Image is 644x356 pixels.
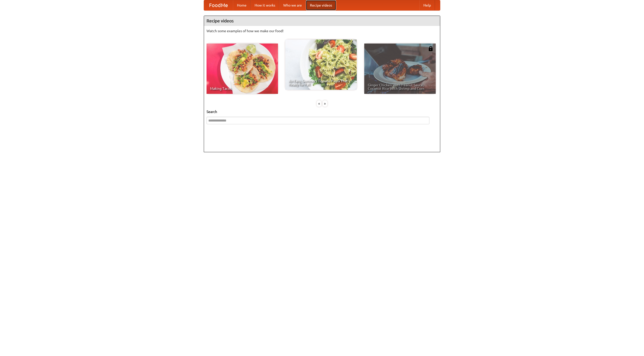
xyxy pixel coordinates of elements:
a: Help [419,0,435,10]
a: Recipe videos [306,0,336,10]
a: Home [233,0,251,10]
div: » [323,100,327,107]
h4: Recipe videos [204,16,440,26]
div: « [317,100,321,107]
h5: Search [207,109,437,114]
img: 483408.png [428,46,433,51]
span: An Easy, Summery Tomato Pasta That's Ready for Fall [289,79,353,86]
span: Making Tacos [210,87,274,90]
a: Making Tacos [207,44,278,94]
p: Watch some examples of how we make our food! [207,28,437,33]
a: How it works [251,0,279,10]
a: FoodMe [204,0,233,10]
a: Who we are [279,0,306,10]
a: An Easy, Summery Tomato Pasta That's Ready for Fall [285,39,357,90]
